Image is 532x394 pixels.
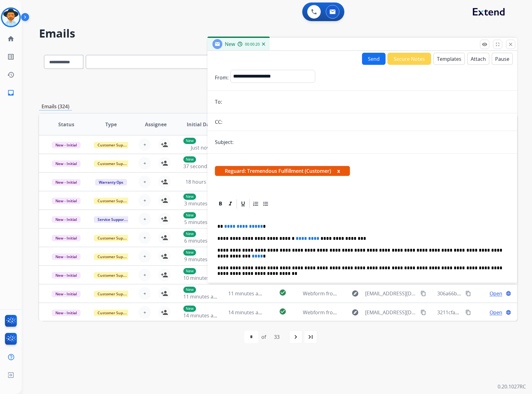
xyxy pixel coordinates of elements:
mat-icon: person_add [161,215,168,223]
span: New - Initial [52,160,81,167]
div: Bullet List [261,199,270,208]
span: + [143,290,146,297]
span: + [143,197,146,204]
mat-icon: content_copy [421,310,426,315]
span: 11 minutes ago [183,293,219,300]
button: Send [362,53,386,65]
mat-icon: language [506,291,511,296]
div: 33 [269,331,285,343]
span: New - Initial [52,198,81,204]
button: + [138,138,151,151]
span: [EMAIL_ADDRESS][DOMAIN_NAME] [365,309,417,316]
span: + [143,271,146,279]
span: Customer Support [94,198,134,204]
span: New - Initial [52,235,81,241]
span: Just now [191,144,211,151]
mat-icon: person_add [161,141,168,148]
mat-icon: person_add [161,253,168,260]
p: New [183,306,196,312]
span: Customer Support [94,235,134,241]
p: New [183,194,196,200]
span: New - Initial [52,272,81,279]
mat-icon: explore [351,309,359,316]
span: New - Initial [52,291,81,297]
p: From: [215,74,229,81]
span: 306a66b6-fdb5-4958-afcb-3c152beae0ef [437,290,530,297]
mat-icon: person_add [161,309,168,316]
mat-icon: content_copy [465,310,471,315]
span: + [143,253,146,260]
mat-icon: person_add [161,178,168,186]
span: New - Initial [52,179,81,186]
mat-icon: check_circle [279,289,286,296]
span: Webform from [EMAIL_ADDRESS][DOMAIN_NAME] on [DATE] [303,290,443,297]
mat-icon: content_copy [465,291,471,296]
button: + [138,250,151,262]
button: + [138,194,151,207]
span: + [143,141,146,148]
mat-icon: person_add [161,271,168,279]
span: Status [58,121,74,128]
p: New [183,138,196,144]
span: + [143,159,146,167]
mat-icon: person_add [161,234,168,241]
p: Emails (324) [39,103,72,110]
span: 37 seconds ago [183,163,220,170]
span: 9 minutes ago [184,256,217,263]
button: Attach [467,53,489,65]
button: + [138,231,151,244]
h2: Emails [39,27,517,40]
mat-icon: fullscreen [495,42,500,47]
span: + [143,309,146,316]
button: + [138,306,151,319]
p: New [183,231,196,237]
span: Open [490,290,502,297]
div: of [261,333,266,341]
span: Type [105,121,117,128]
button: + [138,157,151,169]
span: + [143,234,146,241]
mat-icon: explore [351,290,359,297]
mat-icon: close [508,42,513,47]
span: Customer Support [94,310,134,316]
mat-icon: remove_red_eye [482,42,487,47]
mat-icon: navigate_next [292,333,299,341]
span: Initial Date [187,121,215,128]
span: 11 minutes ago [228,290,264,297]
span: Customer Support [94,272,134,279]
button: Templates [434,53,465,65]
button: + [138,269,151,281]
span: [EMAIL_ADDRESS][DOMAIN_NAME] [365,290,417,297]
span: New - Initial [52,216,81,223]
mat-icon: check_circle [279,308,286,315]
p: New [183,268,196,274]
div: Ordered List [251,199,260,208]
p: Subject: [215,138,233,146]
mat-icon: person_add [161,159,168,167]
span: 00:00:20 [245,42,260,47]
div: Italic [226,199,235,208]
span: Assignee [145,121,167,128]
mat-icon: list_alt [7,53,15,60]
button: + [138,287,151,300]
span: 3 minutes ago [184,200,217,207]
span: Customer Support [94,291,134,297]
p: 0.20.1027RC [498,383,526,390]
button: x [337,167,340,175]
span: 14 minutes ago [228,309,264,316]
span: Customer Support [94,253,134,260]
mat-icon: home [7,35,15,43]
span: 6 minutes ago [184,237,217,244]
span: New - Initial [52,142,81,148]
div: Underline [238,199,248,208]
mat-icon: inbox [7,89,15,96]
button: + [138,213,151,225]
img: avatar [2,9,20,26]
span: + [143,178,146,186]
p: New [183,287,196,293]
p: New [183,212,196,218]
span: New - Initial [52,253,81,260]
p: CC: [215,118,222,126]
mat-icon: last_page [307,333,314,341]
p: New [183,249,196,256]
